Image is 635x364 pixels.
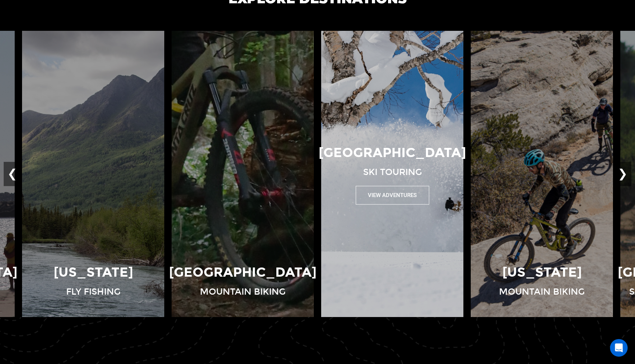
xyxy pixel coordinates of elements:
p: Ski Touring [363,166,422,178]
p: [GEOGRAPHIC_DATA] [169,263,316,282]
button: ❯ [614,162,631,186]
p: Fly Fishing [66,285,121,298]
p: Mountain Biking [200,285,286,298]
div: Open Intercom Messenger [610,339,628,357]
button: ❮ [4,162,21,186]
button: View Adventures [356,186,429,204]
p: [US_STATE] [502,263,582,282]
p: Mountain Biking [499,285,585,298]
p: [GEOGRAPHIC_DATA] [319,143,466,162]
p: [US_STATE] [54,263,133,282]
